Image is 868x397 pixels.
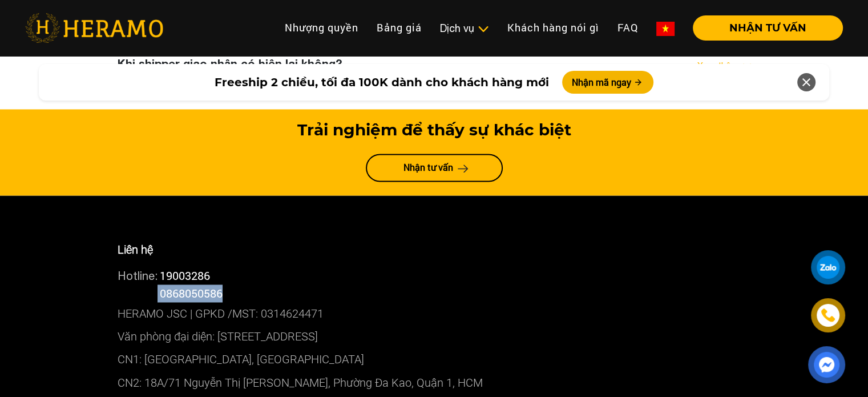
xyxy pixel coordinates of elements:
button: NHẬN TƯ VẤN [693,15,843,41]
a: Bảng giá [368,15,431,40]
h3: Trải nghiệm để thấy sự khác biệt [118,121,751,140]
p: Liên hệ [118,241,751,258]
a: NHẬN TƯ VẤN [684,23,843,33]
p: HERAMO JSC | GPKD /MST: 0314624471 [118,302,751,325]
div: Dịch vụ [440,21,489,36]
a: Nhận tư vấn [366,154,503,182]
a: 19003286 [160,268,210,283]
p: CN1: [GEOGRAPHIC_DATA], [GEOGRAPHIC_DATA] [118,348,751,371]
p: CN2: 18A/71 Nguyễn Thị [PERSON_NAME], Phường Đa Kao, Quận 1, HCM [118,371,751,394]
img: arrow-next [458,164,469,173]
a: Nhượng quyền [276,15,368,40]
span: Freeship 2 chiều, tối đa 100K dành cho khách hàng mới [214,74,548,91]
span: Hotline: [118,269,158,282]
img: heramo-logo.png [25,13,163,43]
a: FAQ [608,15,647,40]
button: Nhận mã ngay [562,71,653,94]
img: vn-flag.png [656,22,675,36]
span: 0868050586 [160,286,223,300]
img: phone-icon [819,307,836,324]
p: Văn phòng đại diện: [STREET_ADDRESS] [118,325,751,348]
img: subToggleIcon [477,23,489,35]
a: phone-icon [813,300,843,331]
a: Khách hàng nói gì [498,15,608,40]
